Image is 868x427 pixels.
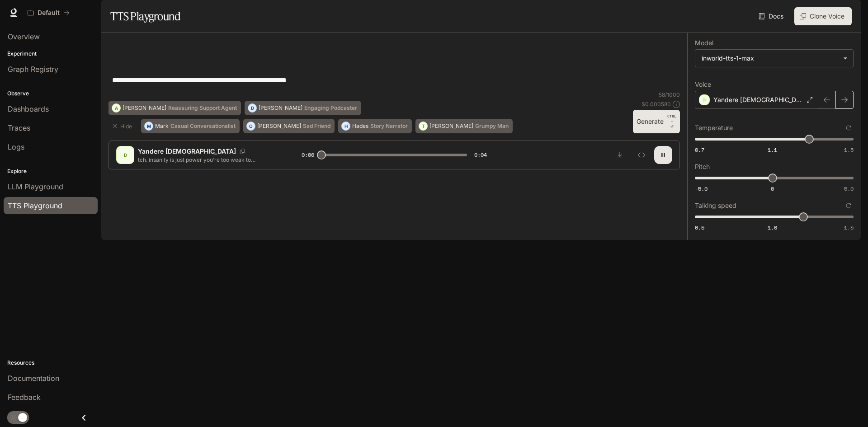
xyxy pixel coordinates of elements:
div: M [145,119,153,133]
a: Docs [757,7,787,25]
div: H [342,119,350,133]
p: Engaging Podcaster [304,105,357,111]
button: All workspaces [24,4,74,22]
p: Story Narrator [370,123,408,129]
p: [PERSON_NAME] [429,123,473,129]
button: D[PERSON_NAME]Engaging Podcaster [245,101,361,115]
button: Reset to default [844,201,854,211]
p: Voice [695,81,711,88]
span: 1.0 [768,224,777,231]
p: [PERSON_NAME] [257,123,301,129]
div: T [419,119,427,133]
div: inworld-tts-1-max [695,50,853,67]
p: Pitch [695,164,710,170]
p: [PERSON_NAME] [259,105,302,111]
button: A[PERSON_NAME]Reassuring Support Agent [108,101,241,115]
p: Hades [352,123,368,129]
p: Model [695,40,713,46]
span: 0.5 [695,224,704,231]
button: HHadesStory Narrator [338,119,412,133]
span: 0.7 [695,146,704,154]
p: Casual Conversationalist [170,123,236,129]
div: D [248,101,256,115]
h1: TTS Playground [110,7,180,25]
div: D [118,148,132,162]
button: Inspect [632,146,651,164]
div: O [247,119,255,133]
p: Temperature [695,125,733,131]
p: $ 0.000580 [642,100,671,108]
span: -5.0 [695,185,708,192]
p: Talking speed [695,202,736,209]
button: GenerateCTRL +⏎ [633,110,680,133]
span: 5.0 [844,185,854,192]
span: 1.5 [844,224,854,231]
button: Copy Voice ID [236,149,249,154]
p: Default [38,9,60,17]
button: Clone Voice [794,7,852,25]
p: Mark [155,123,169,129]
span: 0 [771,185,774,192]
button: Download audio [611,146,629,164]
span: 0:04 [474,150,487,160]
button: T[PERSON_NAME]Grumpy Man [415,119,513,133]
p: CTRL + [667,113,676,124]
p: Grumpy Man [475,123,509,129]
p: Sad Friend [303,123,330,129]
div: inworld-tts-1-max [702,54,839,63]
button: O[PERSON_NAME]Sad Friend [243,119,335,133]
button: Reset to default [844,123,854,133]
p: tch. insanity is just power you’re too weak to understand. [138,156,280,164]
p: Reassuring Support Agent [168,105,237,111]
button: MMarkCasual Conversationalist [141,119,240,133]
p: ⏎ [667,113,676,130]
button: Hide [108,119,137,133]
div: A [112,101,120,115]
span: 1.5 [844,146,854,154]
p: Yandere [DEMOGRAPHIC_DATA] [138,147,236,156]
p: 58 / 1000 [659,91,680,99]
p: [PERSON_NAME] [123,105,166,111]
span: 1.1 [768,146,777,154]
span: 0:00 [302,150,314,160]
p: Yandere [DEMOGRAPHIC_DATA] [713,95,803,104]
